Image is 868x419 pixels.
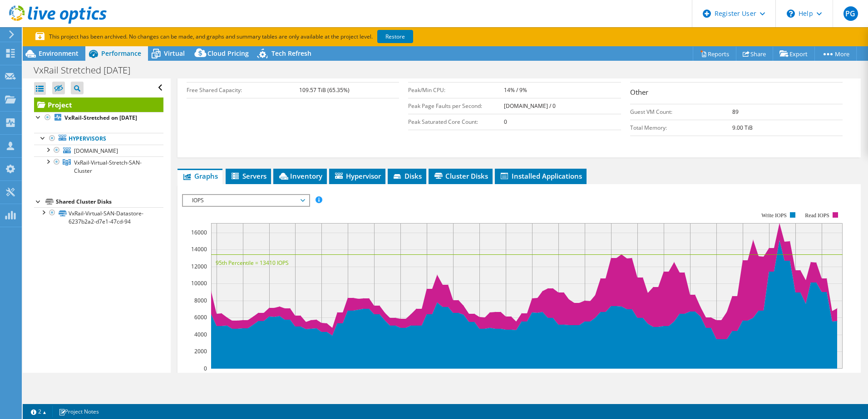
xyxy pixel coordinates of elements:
b: 89 [732,108,739,116]
b: 109.57 TiB (65.35%) [299,86,350,94]
span: [DOMAIN_NAME] [74,147,118,155]
span: Tech Refresh [271,49,311,58]
span: IOPS [187,195,304,206]
text: 8000 [194,297,207,304]
a: Share [736,47,773,61]
span: Disks [392,171,422,180]
span: Graphs [182,171,218,180]
span: Cluster Disks [433,171,488,180]
text: 2000 [194,347,207,355]
a: VxRail-Virtual-SAN-Datastore-6237b2a2-d7e1-47cd-94 [34,207,163,227]
span: Cloud Pricing [207,49,249,58]
td: Total Memory: [630,120,733,136]
span: Inventory [278,171,322,180]
b: 9.00 TiB [732,124,753,132]
b: [DOMAIN_NAME] / 0 [504,102,556,110]
text: 6000 [194,313,207,321]
a: Restore [377,30,413,43]
td: Peak/Min CPU: [408,82,504,98]
text: 14000 [191,245,207,253]
text: Read IOPS [805,212,829,219]
text: 0 [204,365,207,372]
h3: Other [630,87,843,99]
a: Hypervisors [34,133,163,145]
text: Write IOPS [761,212,787,219]
span: PG [843,6,858,21]
span: Environment [39,49,79,58]
a: [DOMAIN_NAME] [34,145,163,156]
b: VxRail-Stretched on [DATE] [64,114,137,122]
td: Peak Saturated Core Count: [408,114,504,130]
td: Peak Page Faults per Second: [408,98,504,114]
p: This project has been archived. No changes can be made, and graphs and summary tables are only av... [35,32,480,42]
td: Guest VM Count: [630,104,733,120]
text: 4000 [194,331,207,338]
text: 95th Percentile = 13410 IOPS [216,259,289,267]
b: 14% / 9% [504,86,527,94]
text: 10000 [191,279,207,287]
span: Virtual [164,49,185,58]
a: VxRail-Stretched on [DATE] [34,112,163,124]
text: 16000 [191,229,207,236]
a: Project [34,97,163,112]
a: Reports [693,47,736,61]
a: Project Notes [52,406,105,417]
svg: \n [787,10,795,18]
a: 2 [25,406,53,417]
td: Free Shared Capacity: [187,82,299,98]
div: Shared Cluster Disks [56,196,163,207]
text: 12000 [191,263,207,270]
a: VxRail-Virtual-Stretch-SAN-Cluster [34,156,163,176]
span: Servers [230,171,266,180]
h1: VxRail Stretched [DATE] [30,65,144,75]
span: Installed Applications [499,171,582,180]
b: 0 [504,118,507,126]
span: Hypervisor [334,171,381,180]
span: Performance [101,49,141,58]
a: More [814,47,857,61]
a: Export [773,47,815,61]
span: VxRail-Virtual-Stretch-SAN-Cluster [74,159,142,175]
